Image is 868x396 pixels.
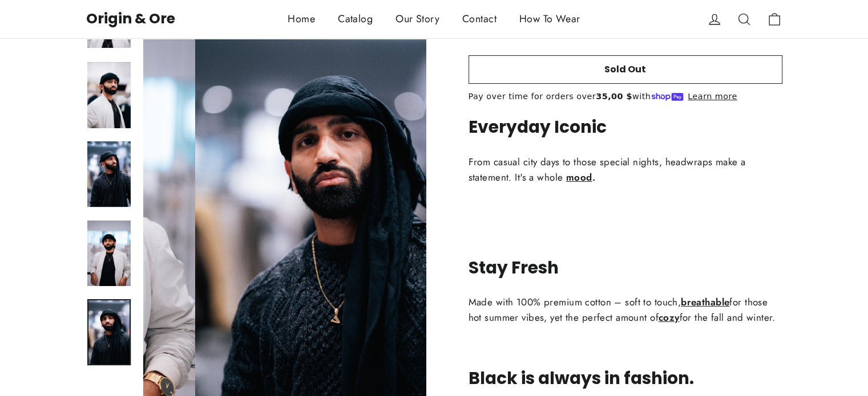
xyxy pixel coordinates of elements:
strong: Black is always in fashion [469,366,689,390]
span: Sold Out [604,63,646,76]
strong: Stay Fresh [469,256,559,279]
a: How To Wear [508,5,592,33]
a: Catalog [326,5,384,33]
img: The Noir Shemagh [87,221,131,286]
strong: breathable [681,295,729,309]
span: mood [566,170,592,184]
img: The Noir Shemagh [87,141,131,207]
a: The Noir Shemagh [87,299,131,365]
img: The Noir Shemagh [87,62,131,128]
p: From casual city days to those special nights, headwraps make a statement. It's a whole [469,154,782,185]
a: Origin & Ore [86,9,175,28]
h2: . [469,368,782,389]
a: Contact [451,5,508,33]
button: Sold Out [469,55,782,84]
strong: cozy [659,311,680,324]
div: Primary [200,3,668,35]
strong: Everyday Iconic [469,115,607,138]
strong: . [563,170,595,184]
a: The Noir Shemagh [87,141,131,206]
a: Our Story [384,5,451,33]
p: Made with 100% premium cotton – soft to touch, for those hot summer vibes, yet the perfect amount... [469,295,782,325]
a: Home [276,5,326,33]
